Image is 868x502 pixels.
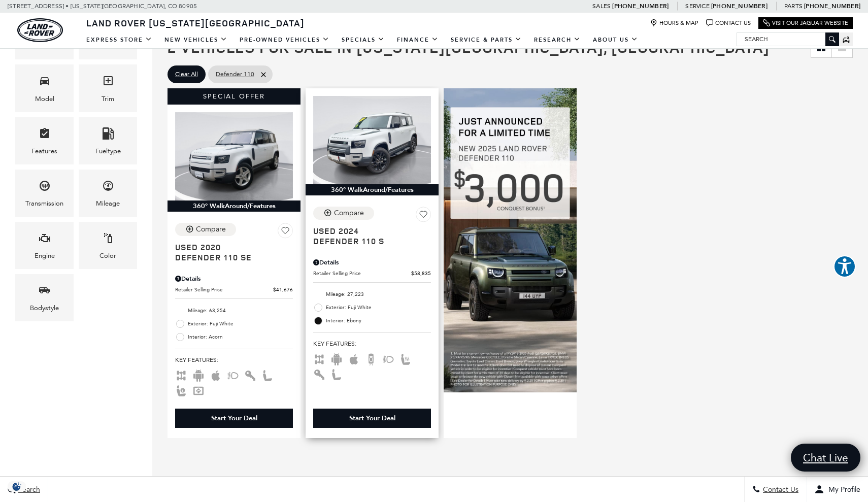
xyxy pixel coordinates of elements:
[95,146,121,157] div: Fueltype
[175,242,285,252] span: Used 2020
[175,252,285,262] span: Defender 110 SE
[39,72,51,93] span: Model
[445,31,528,49] a: Service & Parts
[330,370,343,377] span: Leather Seats
[15,170,74,217] div: TransmissionTransmission
[273,286,293,293] span: $41,676
[79,64,137,112] div: TrimTrim
[79,222,137,269] div: ColorColor
[261,371,274,378] span: Leather Seats
[416,207,431,226] button: Save Vehicle
[96,198,120,209] div: Mileage
[175,409,293,428] div: Start Your Deal
[80,31,158,49] a: EXPRESS STORE
[192,386,205,393] span: Navigation Sys
[313,270,411,277] span: Retailer Selling Price
[807,477,868,502] button: Open user profile menu
[39,177,51,198] span: Transmission
[168,88,301,105] div: Special Offer
[784,3,803,10] span: Parts
[39,282,51,303] span: Bodystyle
[313,409,431,428] div: Start Your Deal
[175,242,293,262] a: Used 2020Defender 110 SE
[326,303,431,313] span: Exterior: Fuji White
[233,31,336,49] a: Pre-Owned Vehicles
[39,229,51,250] span: Engine
[175,68,198,81] span: Clear All
[35,93,54,105] div: Model
[313,226,431,246] a: Used 2024Defender 110 S
[798,451,853,464] span: Chat Live
[102,72,114,93] span: Trim
[313,207,374,220] button: Compare Vehicle
[833,255,856,280] aside: Accessibility Help Desk
[391,31,445,49] a: Finance
[25,198,63,209] div: Transmission
[824,485,860,494] span: My Profile
[612,2,669,10] a: [PHONE_NUMBER]
[175,112,293,200] img: 2020 Land Rover Defender 110 SE
[227,371,239,378] span: Fog Lights
[349,414,395,423] div: Start Your Deal
[592,3,611,10] span: Sales
[79,170,137,217] div: MileageMileage
[17,18,63,42] img: Land Rover
[313,258,431,267] div: Pricing Details - Defender 110 S
[399,355,412,362] span: Heated Seats
[737,33,839,45] input: Search
[685,3,709,10] span: Service
[158,31,233,49] a: New Vehicles
[175,223,236,236] button: Compare Vehicle
[528,31,587,49] a: Research
[313,338,431,349] span: Key Features :
[168,200,301,212] div: 360° WalkAround/Features
[31,146,57,157] div: Features
[80,31,644,49] nav: Main Navigation
[382,355,394,362] span: Fog Lights
[278,223,293,242] button: Save Vehicle
[211,414,257,423] div: Start Your Deal
[15,222,74,269] div: EngineEngine
[8,3,197,10] a: [STREET_ADDRESS] • [US_STATE][GEOGRAPHIC_DATA], CO 80905
[102,93,114,105] div: Trim
[175,286,273,293] span: Retailer Selling Price
[763,19,848,27] a: Visit Our Jaguar Website
[15,64,74,112] div: ModelModel
[706,19,751,27] a: Contact Us
[15,117,74,164] div: FeaturesFeatures
[210,371,222,378] span: Apple Car-Play
[334,209,364,218] div: Compare
[711,2,767,10] a: [PHONE_NUMBER]
[15,274,74,321] div: BodystyleBodystyle
[326,316,431,326] span: Interior: Ebony
[313,288,431,301] li: Mileage: 27,223
[196,225,226,234] div: Compare
[86,17,305,29] span: Land Rover [US_STATE][GEOGRAPHIC_DATA]
[5,481,28,492] section: Click to Open Cookie Consent Modal
[80,17,311,29] a: Land Rover [US_STATE][GEOGRAPHIC_DATA]
[244,371,256,378] span: Keyless Entry
[175,354,293,365] span: Key Features :
[30,303,59,314] div: Bodystyle
[650,19,698,27] a: Hours & Map
[313,270,431,277] a: Retailer Selling Price $58,835
[411,270,431,277] span: $58,835
[587,31,644,49] a: About Us
[313,96,431,184] img: 2024 Land Rover Defender 110 S
[188,319,293,329] span: Exterior: Fuji White
[365,355,377,362] span: Backup Camera
[313,355,325,362] span: AWD
[791,444,860,472] a: Chat Live
[313,370,325,377] span: Keyless Entry
[17,18,63,42] a: land-rover
[804,2,860,10] a: [PHONE_NUMBER]
[79,117,137,164] div: FueltypeFueltype
[102,177,114,198] span: Mileage
[216,68,254,81] span: Defender 110
[175,386,187,393] span: Memory Seats
[5,481,28,492] img: Opt-Out Icon
[330,355,343,362] span: Android Auto
[313,226,423,236] span: Used 2024
[833,255,856,278] button: Explore your accessibility options
[175,286,293,293] a: Retailer Selling Price $41,676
